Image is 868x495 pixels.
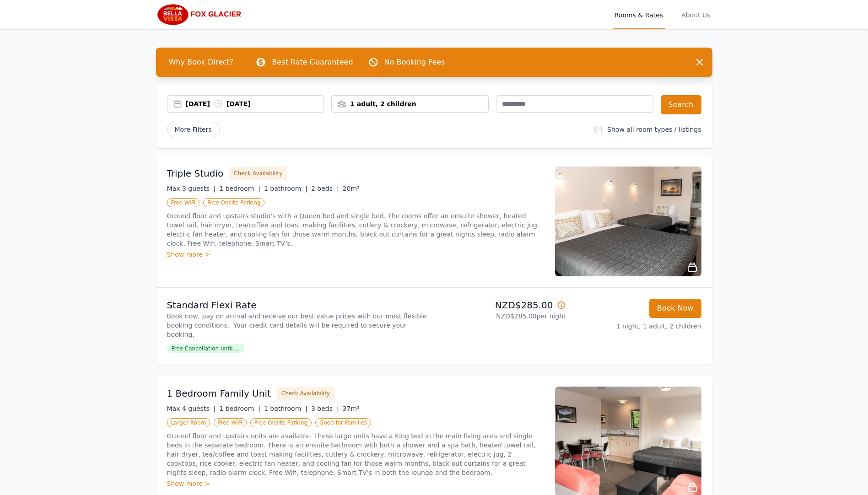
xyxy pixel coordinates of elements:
h3: 1 Bedroom Family Unit [167,387,271,400]
span: 1 bathroom | [264,185,307,192]
span: Free WiFi [167,198,200,207]
span: 20m² [343,185,360,192]
span: 3 beds | [311,405,339,412]
p: 1 night, 1 adult, 2 children [573,322,701,331]
button: Check Availability [229,167,287,180]
p: NZD$285.00 [438,299,566,312]
div: [DATE] [DATE] [186,99,324,108]
button: Search [661,95,701,114]
span: 1 bedroom | [219,405,260,412]
p: Standard Flexi Rate [167,299,431,312]
label: Show all room types / listings [607,126,701,133]
h3: Triple Studio [167,167,224,180]
p: Ground floor and upstairs units are available. These large units have a King bed in the main livi... [167,431,544,477]
img: Bella Vista Fox Glacier [156,4,244,26]
p: Best Rate Guaranteed [272,57,353,68]
span: Free WiFi [214,418,247,427]
span: Free Onsite Parking [250,418,312,427]
span: Larger Room [167,418,210,427]
span: More Filters [167,122,220,137]
span: Max 4 guests | [167,405,216,412]
p: No Booking Fees [384,57,445,68]
span: 37m² [343,405,360,412]
span: Good for Families [315,418,371,427]
span: 1 bathroom | [264,405,307,412]
div: 1 adult, 2 children [332,99,488,108]
span: Why Book Direct? [162,53,241,71]
span: Max 3 guests | [167,185,216,192]
span: 2 beds | [311,185,339,192]
p: Ground floor and upstairs studio’s with a Queen bed and single bed. The rooms offer an ensuite sh... [167,211,544,248]
span: 1 bedroom | [219,185,260,192]
div: Show more > [167,479,544,488]
p: NZD$285.00 per night [438,312,566,321]
button: Check Availability [276,387,335,400]
p: Book now, pay on arrival and receive our best value prices with our most flexible booking conditi... [167,312,431,339]
span: Free Onsite Parking [203,198,264,207]
span: Free Cancellation until ... [167,344,244,353]
div: Show more > [167,250,544,259]
button: Book Now [649,299,701,318]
